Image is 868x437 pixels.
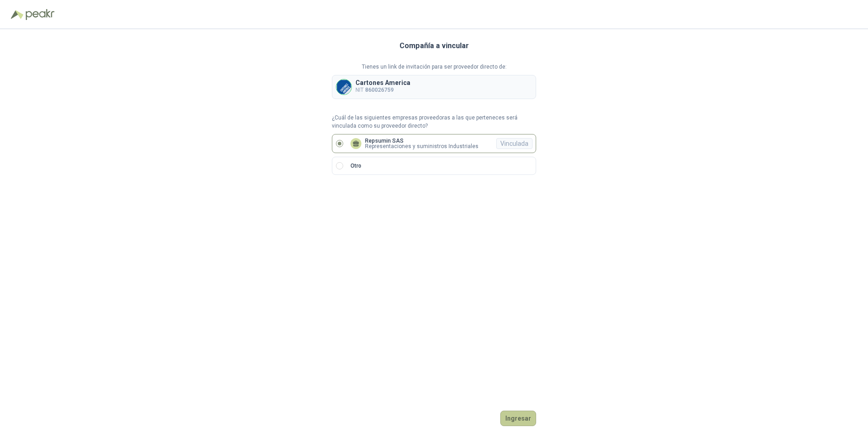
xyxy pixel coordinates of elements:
p: Otro [350,162,361,170]
b: 860026759 [365,87,394,93]
p: ¿Cuál de las siguientes empresas proveedoras a las que perteneces será vinculada como su proveedo... [332,114,536,131]
img: Logo [11,10,24,19]
button: Ingresar [500,411,536,426]
h3: Compañía a vincular [399,40,469,52]
img: Peakr [25,9,54,20]
div: Vinculada [496,138,533,149]
p: Representaciones y suministros Industriales [365,144,478,149]
p: Cartones America [355,79,410,86]
p: NIT [355,86,410,94]
p: Tienes un link de invitación para ser proveedor directo de: [332,63,536,71]
p: Repsumin SAS [365,138,478,144]
img: Company Logo [336,79,351,94]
